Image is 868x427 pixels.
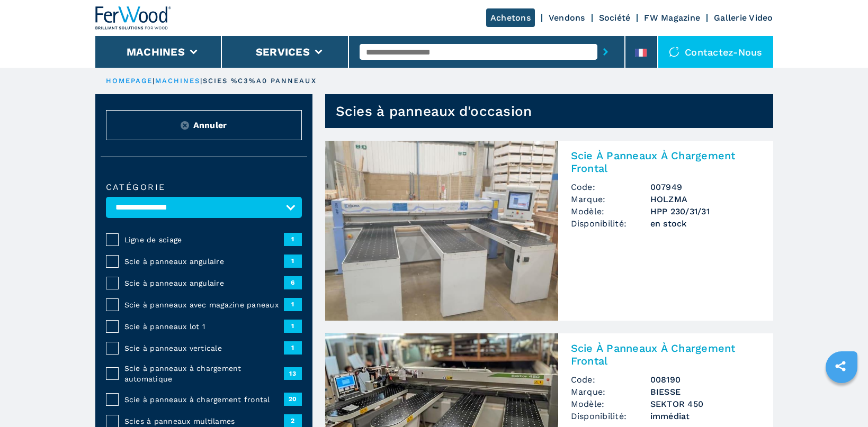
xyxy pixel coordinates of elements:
[181,121,189,130] img: Reset
[124,278,284,288] span: Scie à panneaux angulaire
[650,398,760,410] h3: SEKTOR 450
[193,119,227,131] span: Annuler
[124,343,284,353] span: Scie à panneaux verticale
[549,13,585,23] a: Vendons
[571,374,650,386] span: Code:
[203,76,317,86] p: scies %C3%A0 panneaux
[650,205,760,217] h3: HPP 230/31/31
[124,256,284,267] span: Scie à panneaux angulaire
[571,342,760,367] h2: Scie À Panneaux À Chargement Frontal
[124,234,284,245] span: Ligne de sciage
[571,398,650,410] span: Modèle:
[336,103,532,120] h1: Scies à panneaux d'occasion
[571,386,650,398] span: Marque:
[153,77,155,85] span: |
[106,77,153,85] a: HOMEPAGE
[256,46,310,58] button: Services
[284,367,302,380] span: 13
[155,77,201,85] a: machines
[124,299,284,310] span: Scie à panneaux avec magazine paneaux
[124,321,284,332] span: Scie à panneaux lot 1
[284,233,302,246] span: 1
[106,183,302,192] label: catégorie
[124,363,284,384] span: Scie à panneaux à chargement automatique
[597,40,614,64] button: submit-button
[571,181,650,193] span: Code:
[325,141,558,321] img: Scie À Panneaux À Chargement Frontal HOLZMA HPP 230/31/31
[486,8,535,27] a: Achetons
[650,386,760,398] h3: BIESSE
[571,410,650,422] span: Disponibilité:
[284,255,302,267] span: 1
[200,77,202,85] span: |
[658,36,773,68] div: Contactez-nous
[95,6,172,30] img: Ferwood
[571,205,650,217] span: Modèle:
[827,353,854,379] a: sharethis
[284,276,302,289] span: 6
[714,13,773,23] a: Gallerie Video
[571,193,650,205] span: Marque:
[106,110,302,140] button: ResetAnnuler
[650,181,760,193] h3: 007949
[669,47,679,57] img: Contactez-nous
[124,394,284,405] span: Scie à panneaux à chargement frontal
[284,393,302,405] span: 20
[571,217,650,230] span: Disponibilité:
[127,46,185,58] button: Machines
[571,149,760,175] h2: Scie À Panneaux À Chargement Frontal
[650,410,760,422] span: immédiat
[124,416,284,426] span: Scies à panneaux multilames
[325,141,773,321] a: Scie À Panneaux À Chargement Frontal HOLZMA HPP 230/31/31Scie À Panneaux À Chargement FrontalCode...
[284,414,302,427] span: 2
[644,13,700,23] a: FW Magazine
[284,298,302,311] span: 1
[650,217,760,230] span: en stock
[599,13,631,23] a: Société
[284,341,302,354] span: 1
[650,374,760,386] h3: 008190
[650,193,760,205] h3: HOLZMA
[284,320,302,332] span: 1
